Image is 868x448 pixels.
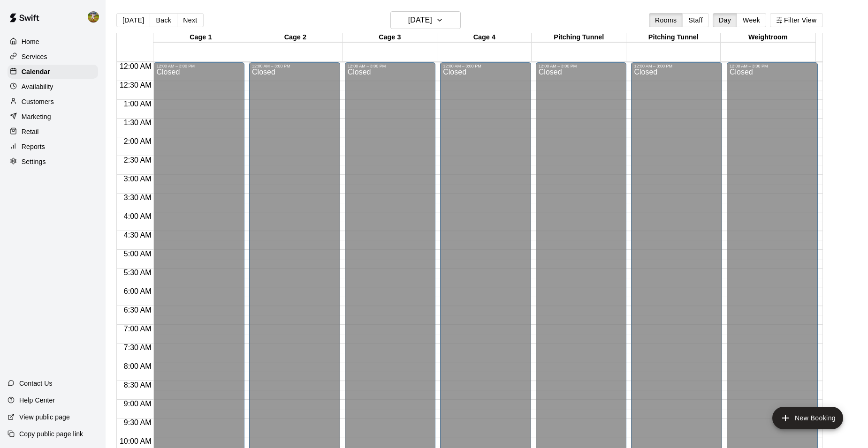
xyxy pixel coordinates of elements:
[8,35,98,49] a: Home
[437,33,532,42] div: Cage 4
[122,100,154,108] span: 1:00 AM
[122,287,154,295] span: 6:00 AM
[737,13,766,27] button: Week
[8,95,98,109] a: Customers
[122,381,154,389] span: 8:30 AM
[443,64,528,68] div: 12:00 AM – 3:00 PM
[721,33,815,42] div: Weightroom
[19,379,53,388] p: Contact Us
[22,127,39,136] p: Retail
[122,269,154,276] span: 5:30 AM
[390,11,461,29] button: [DATE]
[8,110,98,124] a: Marketing
[22,67,50,76] p: Calendar
[117,62,154,70] span: 12:00 AM
[122,119,154,127] span: 1:30 AM
[122,250,154,258] span: 5:00 AM
[122,231,154,239] span: 4:30 AM
[122,362,154,370] span: 8:00 AM
[408,14,432,27] h6: [DATE]
[252,64,337,68] div: 12:00 AM – 3:00 PM
[730,64,815,68] div: 12:00 AM – 3:00 PM
[122,325,154,333] span: 7:00 AM
[532,33,626,42] div: Pitching Tunnel
[8,50,98,64] a: Services
[122,343,154,351] span: 7:30 AM
[713,13,737,27] button: Day
[122,400,154,408] span: 9:00 AM
[22,97,54,106] p: Customers
[634,64,719,68] div: 12:00 AM – 3:00 PM
[22,37,39,46] p: Home
[122,212,154,220] span: 4:00 AM
[348,64,433,68] div: 12:00 AM – 3:00 PM
[8,155,98,169] a: Settings
[22,157,46,166] p: Settings
[117,81,154,89] span: 12:30 AM
[682,13,709,27] button: Staff
[122,175,154,183] span: 3:00 AM
[8,125,98,139] a: Retail
[117,437,154,445] span: 10:00 AM
[122,306,154,314] span: 6:30 AM
[22,112,51,121] p: Marketing
[19,396,55,405] p: Help Center
[122,137,154,145] span: 2:00 AM
[626,33,721,42] div: Pitching Tunnel
[22,52,47,61] p: Services
[539,64,624,68] div: 12:00 AM – 3:00 PM
[8,65,98,79] a: Calendar
[8,80,98,94] a: Availability
[22,82,53,91] p: Availability
[122,156,154,164] span: 2:30 AM
[343,33,437,42] div: Cage 3
[153,33,248,42] div: Cage 1
[86,7,106,26] div: Jhonny Montoya
[150,13,177,27] button: Back
[19,429,83,439] p: Copy public page link
[122,418,154,426] span: 9:30 AM
[156,64,242,68] div: 12:00 AM – 3:00 PM
[8,140,98,154] a: Reports
[19,412,70,422] p: View public page
[248,33,343,42] div: Cage 2
[772,407,843,429] button: add
[22,142,45,151] p: Reports
[770,13,822,27] button: Filter View
[122,194,154,202] span: 3:30 AM
[116,13,150,27] button: [DATE]
[649,13,683,27] button: Rooms
[177,13,203,27] button: Next
[88,11,99,22] img: Jhonny Montoya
